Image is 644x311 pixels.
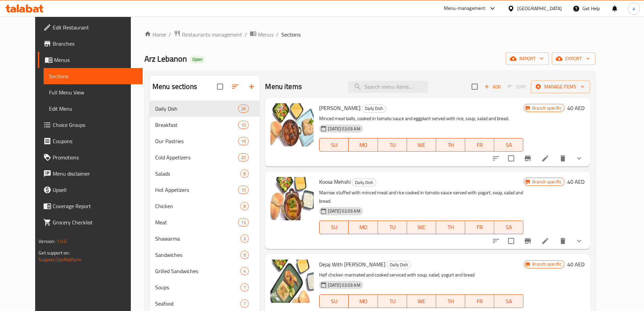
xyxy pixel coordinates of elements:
[155,218,238,226] span: Meat
[243,79,260,95] button: Add section
[238,154,248,161] span: 20
[270,177,314,220] img: Koosa Mehshi
[38,214,143,230] a: Grocery Checklist
[567,177,585,186] h6: 40 AED
[155,137,238,145] div: Our Pastries
[241,171,248,177] span: 8
[322,296,346,306] span: SU
[49,88,137,96] span: Full Menu View
[381,140,404,150] span: TU
[155,121,238,129] div: Breakfast
[407,221,436,234] button: WE
[444,4,485,13] div: Menu-management
[155,202,240,210] span: Chicken
[241,252,248,258] span: 9
[241,236,248,242] span: 3
[152,82,197,92] h2: Menu sections
[53,121,137,129] span: Choice Groups
[557,54,590,63] span: export
[517,5,562,12] div: [GEOGRAPHIC_DATA]
[319,188,523,205] p: Marrow stuffed with minced meat and rice cooked in tomato sauce served with yogurt, soup, salad a...
[503,82,531,92] span: Select section first
[436,138,465,152] button: TH
[319,259,385,269] span: Dejaj With [PERSON_NAME]
[351,296,375,306] span: MO
[238,187,248,193] span: 10
[552,52,595,65] button: export
[150,263,260,279] div: Grilled Sandwiches4
[520,233,536,249] button: Branch-specific-item
[488,150,504,166] button: sort-choices
[240,267,249,275] div: items
[529,179,564,185] span: Branch specific
[155,235,240,243] span: Shawarma
[150,198,260,214] div: Chicken8
[504,234,518,248] span: Select to update
[322,140,346,150] span: SU
[150,230,260,247] div: Shawarma3
[155,299,240,308] div: Seafood
[351,140,375,150] span: MO
[155,153,238,161] span: Cold Appetizers
[378,294,407,308] button: TU
[536,83,585,91] span: Manage items
[439,222,462,232] span: TH
[240,170,249,178] div: items
[155,170,240,178] span: Salads
[39,237,55,246] span: Version:
[494,294,523,308] button: SA
[150,214,260,230] div: Meat13
[53,153,137,161] span: Promotions
[633,5,635,12] span: a
[150,117,260,133] div: Breakfast10
[240,235,249,243] div: items
[150,149,260,165] div: Cold Appetizers20
[54,56,137,64] span: Menus
[378,221,407,234] button: TU
[571,233,587,249] button: show more
[381,222,404,232] span: TU
[349,221,378,234] button: MO
[155,283,240,291] span: Soups
[144,30,595,39] nav: breadcrumb
[44,68,143,84] a: Sections
[38,19,143,36] a: Edit Restaurant
[468,80,482,94] span: Select section
[258,30,273,39] span: Menus
[39,255,81,264] a: Support.OpsPlatform
[410,296,433,306] span: WE
[387,261,411,269] div: Daily Dish
[488,233,504,249] button: sort-choices
[349,138,378,152] button: MO
[322,222,346,232] span: SU
[325,282,363,288] span: [DATE] 02:03 AM
[241,268,248,274] span: 4
[150,279,260,295] div: Soups7
[241,284,248,291] span: 7
[238,153,249,161] div: items
[468,140,492,150] span: FR
[150,165,260,182] div: Salads8
[387,261,411,269] span: Daily Dish
[155,105,238,113] span: Daily Dish
[238,137,249,145] div: items
[38,165,143,182] a: Menu disclaimer
[281,30,301,39] span: Sections
[155,186,238,194] span: Hot Appetizers
[155,267,240,275] span: Grilled Sandwiches
[436,294,465,308] button: TH
[238,122,248,128] span: 10
[319,177,351,187] span: Koosa Mehshi
[352,179,376,186] span: Daily Dish
[319,294,349,308] button: SU
[238,219,248,226] span: 13
[38,182,143,198] a: Upsell
[38,36,143,52] a: Branches
[541,154,549,162] a: Edit menu item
